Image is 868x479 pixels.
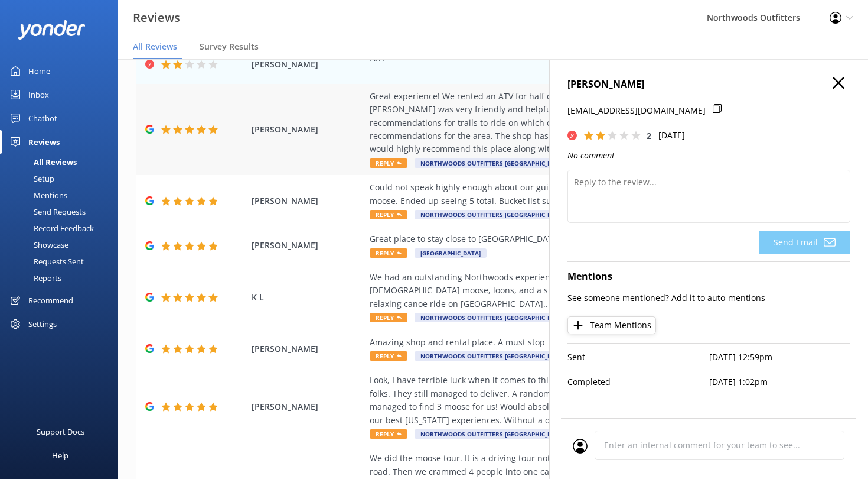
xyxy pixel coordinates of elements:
[7,170,118,187] a: Setup
[7,253,118,270] a: Requests Sent
[200,41,259,53] span: Survey Results
[415,313,571,322] span: Northwoods Outfitters [GEOGRAPHIC_DATA]
[7,270,61,286] div: Reports
[370,210,407,219] span: Reply
[7,237,68,253] div: Showcase
[567,150,615,161] i: No comment
[567,77,850,92] h4: [PERSON_NAME]
[37,420,84,444] div: Support Docs
[18,20,86,40] img: yonder-white-logo.png
[415,158,571,168] span: Northwoods Outfitters [GEOGRAPHIC_DATA]
[7,220,118,237] a: Record Feedback
[567,376,709,389] p: Completed
[370,336,770,349] div: Amazing shop and rental place. A must stop
[28,312,57,336] div: Settings
[573,439,588,454] img: user_profile.svg
[415,429,571,439] span: Northwoods Outfitters [GEOGRAPHIC_DATA]
[28,106,57,130] div: Chatbot
[415,248,487,258] span: [GEOGRAPHIC_DATA]
[370,271,770,310] div: We had an outstanding Northwoods experience with our guide, [PERSON_NAME]...saw 2 [DEMOGRAPHIC_DA...
[28,83,49,106] div: Inbox
[28,130,60,154] div: Reviews
[370,313,407,322] span: Reply
[28,59,50,83] div: Home
[252,195,364,208] span: [PERSON_NAME]
[567,351,709,364] p: Sent
[709,351,851,364] p: [DATE] 12:59pm
[370,429,407,439] span: Reply
[370,248,407,258] span: Reply
[252,123,364,136] span: [PERSON_NAME]
[658,129,685,142] p: [DATE]
[709,376,851,389] p: [DATE] 1:02pm
[370,232,770,245] div: Great place to stay close to [GEOGRAPHIC_DATA]
[52,444,68,467] div: Help
[415,210,571,219] span: Northwoods Outfitters [GEOGRAPHIC_DATA]
[567,269,850,284] h4: Mentions
[647,130,651,141] span: 2
[7,170,54,187] div: Setup
[370,90,770,156] div: Great experience! We rented an ATV for half day, the experience was easy and quick. [PERSON_NAME]...
[7,187,67,203] div: Mentions
[415,351,571,361] span: Northwoods Outfitters [GEOGRAPHIC_DATA]
[7,203,86,220] div: Send Requests
[252,342,364,355] span: [PERSON_NAME]
[252,239,364,252] span: [PERSON_NAME]
[370,181,770,208] div: Could not speak highly enough about our guide [PERSON_NAME]. He worked very hard for use to see m...
[252,291,364,304] span: K L
[370,158,407,168] span: Reply
[833,77,844,90] button: Close
[7,187,118,203] a: Mentions
[7,237,118,253] a: Showcase
[370,351,407,361] span: Reply
[252,58,364,71] span: [PERSON_NAME]
[7,270,118,286] a: Reports
[567,316,656,334] button: Team Mentions
[7,253,84,270] div: Requests Sent
[7,220,94,237] div: Record Feedback
[133,8,180,27] h3: Reviews
[567,104,706,117] p: [EMAIL_ADDRESS][DOMAIN_NAME]
[7,203,118,220] a: Send Requests
[133,41,177,53] span: All Reviews
[28,289,73,312] div: Recommend
[7,154,77,170] div: All Reviews
[7,154,118,170] a: All Reviews
[567,292,850,305] p: See someone mentioned? Add it to auto-mentions
[370,374,770,427] div: Look, I have terrible luck when it comes to things. But when I booked a guided moose tour with th...
[252,400,364,413] span: [PERSON_NAME]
